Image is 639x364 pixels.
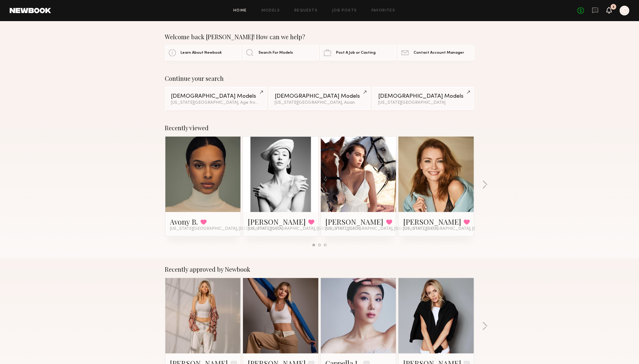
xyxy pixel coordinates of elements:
a: [PERSON_NAME] [403,217,461,226]
span: Learn About Newbook [181,51,222,55]
div: Recently viewed [165,124,474,131]
a: Contact Account Manager [398,45,474,60]
a: Avony B. [170,217,198,226]
a: Requests [294,9,318,13]
a: [DEMOGRAPHIC_DATA] Models[US_STATE][GEOGRAPHIC_DATA], Asian [269,87,370,110]
div: Continue your search [165,75,474,82]
span: [US_STATE][GEOGRAPHIC_DATA], [GEOGRAPHIC_DATA] [170,226,283,231]
a: Post A Job or Casting [320,45,396,60]
div: [US_STATE][GEOGRAPHIC_DATA], Asian [275,101,364,105]
a: Favorites [372,9,395,13]
div: 3 [613,5,615,9]
div: Recently approved by Newbook [165,266,474,273]
a: [DEMOGRAPHIC_DATA] Models[US_STATE][GEOGRAPHIC_DATA] [372,87,474,110]
div: [DEMOGRAPHIC_DATA] Models [275,93,364,99]
a: C [620,6,629,15]
div: [US_STATE][GEOGRAPHIC_DATA] [378,101,468,105]
a: [PERSON_NAME] [248,217,306,226]
span: [US_STATE][GEOGRAPHIC_DATA], [GEOGRAPHIC_DATA] [248,226,361,231]
a: Search For Models [243,45,319,60]
a: Home [233,9,247,13]
a: Models [261,9,280,13]
div: [DEMOGRAPHIC_DATA] Models [378,93,468,99]
div: [US_STATE][GEOGRAPHIC_DATA], Age from [DEMOGRAPHIC_DATA]. [171,101,261,105]
span: Search For Models [258,51,293,55]
span: [US_STATE][GEOGRAPHIC_DATA], [GEOGRAPHIC_DATA] [403,226,516,231]
div: [DEMOGRAPHIC_DATA] Models [171,93,261,99]
span: Contact Account Manager [414,51,464,55]
span: [US_STATE][GEOGRAPHIC_DATA], [GEOGRAPHIC_DATA] [326,226,439,231]
div: Welcome back [PERSON_NAME]! How can we help? [165,33,474,40]
a: [PERSON_NAME] [326,217,384,226]
a: Learn About Newbook [165,45,241,60]
a: Job Posts [332,9,357,13]
a: [DEMOGRAPHIC_DATA] Models[US_STATE][GEOGRAPHIC_DATA], Age from [DEMOGRAPHIC_DATA]. [165,87,267,110]
span: Post A Job or Casting [336,51,375,55]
